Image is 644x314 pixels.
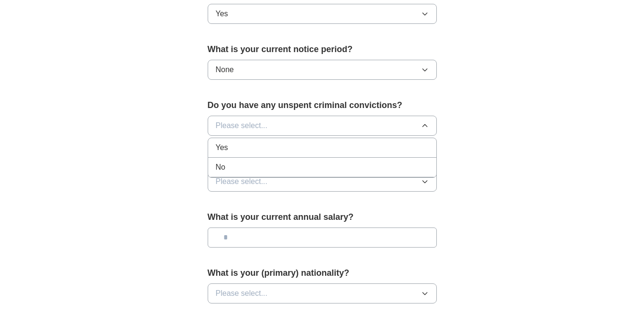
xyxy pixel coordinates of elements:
label: What is your (primary) nationality? [208,267,437,280]
span: Yes [216,8,228,20]
label: Do you have any unspent criminal convictions? [208,99,437,112]
span: Please select... [216,120,268,131]
span: None [216,64,234,76]
button: Please select... [208,283,437,303]
span: Please select... [216,176,268,187]
span: Yes [216,142,228,153]
button: Yes [208,4,437,24]
button: None [208,60,437,80]
button: Please select... [208,116,437,136]
button: Please select... [208,172,437,192]
label: What is your current annual salary? [208,211,437,224]
span: No [216,162,225,173]
span: Please select... [216,288,268,299]
label: What is your current notice period? [208,43,437,56]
